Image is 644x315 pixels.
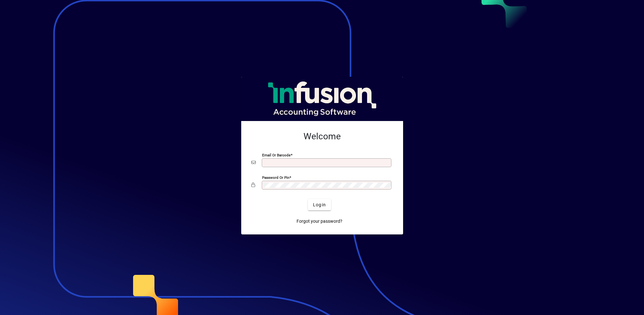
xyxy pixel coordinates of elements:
[313,202,326,208] span: Login
[262,175,289,180] mat-label: Password or Pin
[297,218,342,225] span: Forgot your password?
[294,215,345,227] a: Forgot your password?
[251,131,393,142] h2: Welcome
[308,199,331,210] button: Login
[262,153,291,157] mat-label: Email or Barcode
